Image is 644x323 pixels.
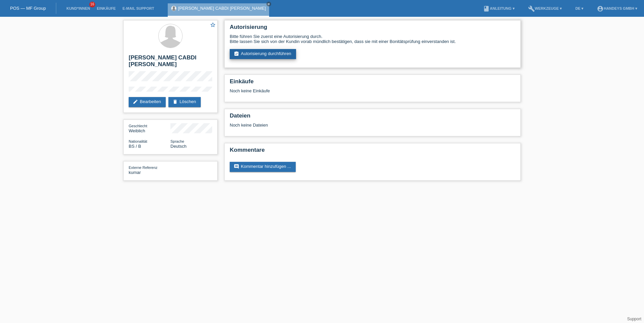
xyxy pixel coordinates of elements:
[89,2,95,7] span: 16
[230,88,515,98] div: Noch keine Einkäufe
[593,6,641,10] a: account_circleHandeys GmbH ▾
[170,139,184,143] span: Sprache
[266,2,271,6] a: close
[119,6,158,10] a: E-Mail Support
[178,6,266,11] a: [PERSON_NAME] CABDI [PERSON_NAME]
[528,5,535,12] i: build
[129,123,170,133] div: Weiblich
[234,51,239,56] i: assignment_turned_in
[230,147,515,157] h2: Kommentare
[129,97,166,107] a: editBearbeiten
[572,6,587,10] a: DE ▾
[129,166,158,170] span: Externe Referenz
[133,99,138,104] i: edit
[525,6,566,10] a: buildWerkzeuge ▾
[230,49,296,59] a: assignment_turned_inAutorisierung durchführen
[129,144,141,149] span: Bahamas / B / 16.07.2003
[267,2,270,6] i: close
[230,123,436,128] div: Noch keine Dateien
[230,78,515,88] h2: Einkäufe
[10,6,46,11] a: POS — MF Group
[210,22,216,29] a: star_border
[230,24,515,34] h2: Autorisierung
[480,6,518,10] a: bookAnleitung ▾
[234,164,239,169] i: comment
[63,6,93,10] a: Kund*innen
[483,5,490,12] i: book
[230,34,515,44] div: Bitte führen Sie zuerst eine Autorisierung durch. Bitte lassen Sie sich von der Kundin vorab münd...
[129,124,147,128] span: Geschlecht
[597,5,604,12] i: account_circle
[210,22,216,28] i: star_border
[93,6,119,10] a: Einkäufe
[168,97,201,107] a: deleteLöschen
[230,162,296,172] a: commentKommentar hinzufügen ...
[230,112,515,123] h2: Dateien
[170,144,187,149] span: Deutsch
[129,54,212,71] h2: [PERSON_NAME] CABDI [PERSON_NAME]
[627,317,641,321] a: Support
[129,165,170,175] div: kumar
[129,139,147,143] span: Nationalität
[172,99,178,104] i: delete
